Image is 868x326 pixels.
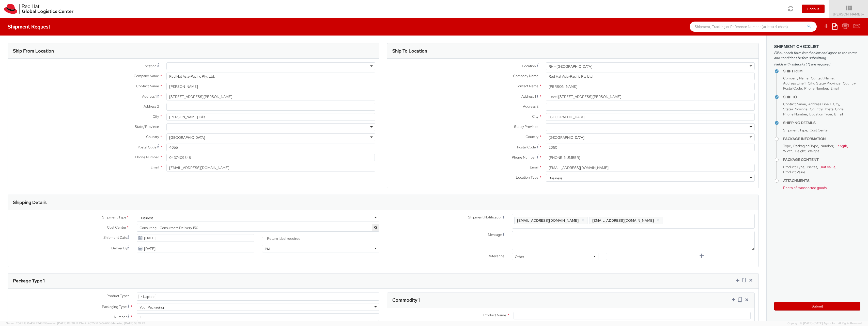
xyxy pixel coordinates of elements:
[137,224,379,232] span: Consulting - Consultants Delivery 150
[833,102,839,106] span: City
[690,22,817,32] input: Shipment, Tracking or Reference Number (at least 4 chars)
[811,76,834,80] span: Contact Name
[783,158,860,162] h4: Package Content
[808,102,831,106] span: Address Line 1
[783,149,793,153] span: Width
[807,165,817,169] span: Pieces
[106,294,129,298] span: Product Types
[488,254,504,258] span: Reference
[802,5,825,13] button: Logout
[819,165,835,169] span: Unit Value
[135,124,159,129] span: State/Province
[774,302,860,311] button: Submit
[787,321,862,325] span: Copyright © [DATE]-[DATE] Agistix Inc., All Rights Reserved
[843,81,856,85] span: Country
[146,134,159,139] span: Country
[825,107,844,111] span: Postal Code
[783,144,791,148] span: Type
[581,217,585,224] button: ×
[150,165,159,169] span: Email
[103,235,127,240] span: Shipment Date
[516,175,538,180] span: Location Type
[549,135,584,140] div: [GEOGRAPHIC_DATA]
[783,121,860,125] h4: Shipping Details
[783,112,807,116] span: Phone Number
[4,4,73,14] img: rh-logistics-00dfa346123c4ec078e1.svg
[142,94,157,99] span: Address 1
[514,124,538,129] span: State/Province
[139,305,164,310] div: Your Packaging
[774,44,860,49] h3: Shipment Checklist
[783,165,804,169] span: Product Type
[523,104,538,109] span: Address 2
[138,145,157,149] span: Postal Code
[656,217,660,224] button: ×
[136,84,159,88] span: Contact Name
[107,225,126,231] span: Cost Center
[525,134,538,139] span: Country
[265,246,270,251] div: PM
[774,50,860,60] span: Fill out each form listed below and agree to the terms and conditions before submitting
[102,304,127,309] span: Packaging Type
[102,215,126,220] span: Shipment Type
[809,112,832,116] span: Location Type
[513,74,538,78] span: Company Name
[783,95,860,99] h4: Ship To
[512,155,536,160] span: Phone Number
[808,149,819,153] span: Weight
[820,144,833,148] span: Number
[783,69,860,73] h4: Ship From
[522,64,536,68] span: Location
[862,12,865,16] span: ▼
[810,128,829,132] span: Cost Center
[783,170,805,174] span: Product Value
[549,176,562,181] div: Business
[795,149,805,153] span: Height
[488,232,502,237] span: Message
[783,81,805,85] span: Address Line 1
[515,254,524,259] div: Other
[143,64,157,68] span: Location
[783,102,806,106] span: Contact Name
[79,321,145,325] span: Client: 2025.18.0-0e69584
[833,12,865,16] span: [PERSON_NAME]
[114,315,127,319] span: Number
[816,81,841,85] span: State/Province
[483,313,506,317] span: Product Name
[834,112,843,116] span: Email
[835,144,847,148] span: Length
[468,215,503,220] span: Shipment Notification
[262,235,301,241] label: Return label required
[783,137,860,141] h4: Package Information
[144,104,159,109] span: Address 2
[13,200,46,205] h3: Shipping Details
[810,107,823,111] span: Country
[549,64,592,69] div: RH - [GEOGRAPHIC_DATA]
[114,321,145,325] span: master, [DATE] 08:10:29
[111,246,127,251] span: Deliver By
[793,144,818,148] span: Packaging Type
[783,179,860,183] h4: Attachments
[392,298,420,303] h3: Commodity 1
[134,74,159,78] span: Company Name
[13,48,54,54] h3: Ship From Location
[392,48,427,54] h3: Ship To Location
[138,294,156,299] li: Laptop
[830,86,839,91] span: Email
[47,321,78,325] span: master, [DATE] 08:38:12
[140,294,142,299] span: ×
[783,128,807,132] span: Shipment Type
[13,278,45,283] h3: Package Type 1
[135,155,159,159] span: Phone Number
[153,114,159,119] span: City
[139,226,377,230] span: Consulting - Consultants Delivery 150
[262,237,265,240] input: Return label required
[8,24,50,29] h4: Shipment Request
[517,218,579,223] span: [EMAIL_ADDRESS][DOMAIN_NAME]
[592,218,654,223] span: [EMAIL_ADDRESS][DOMAIN_NAME]
[517,145,536,149] span: Postal Code
[783,185,827,190] span: Photo of transported goods
[808,81,814,85] span: City
[783,107,808,111] span: State/Province
[516,84,538,88] span: Contact Name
